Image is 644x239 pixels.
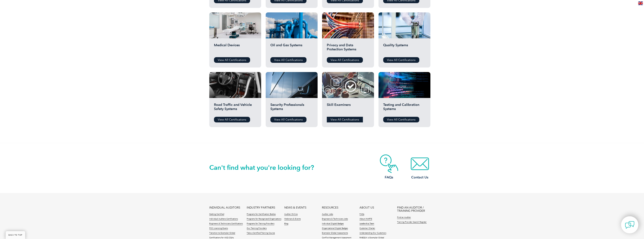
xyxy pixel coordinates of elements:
[247,213,276,216] a: Programs for Certification Bodies
[405,154,435,173] img: contact-email.webp
[247,227,267,230] a: Our Training Providers
[360,206,374,209] a: ABOUT US
[322,232,348,234] a: Exemplar Global Assessments
[247,206,275,209] a: INDUSTRY PARTNERS
[397,221,427,224] a: Training Provider Search Register
[209,165,322,171] h2: Can't find what you're looking for?
[209,227,228,230] a: FCC Licensing Exams
[374,154,404,173] img: contact-faq.webp
[322,213,333,216] a: Auditor Jobs
[322,206,338,209] a: RESOURCES
[284,222,288,225] a: Blog
[383,117,419,122] a: View All Certifications
[247,218,281,220] a: Programs for Recognized Organizations
[397,206,435,212] a: FIND AN AUDITOR / TRAINING PROVIDER
[383,57,419,63] a: View All Certifications
[625,220,634,230] img: contact-chat.png
[374,175,404,180] h3: FAQs
[209,232,235,234] a: Transition to Exemplar Global
[284,218,301,220] a: Webinars & Events
[327,117,363,122] a: View All Certifications
[360,222,374,225] a: Leadership Team
[397,216,411,219] a: Find an Auditor
[247,222,274,225] a: Programs for Training Providers
[284,213,298,216] a: Auditor Online
[284,206,306,209] a: NEWS & EVENTS
[209,213,224,216] a: Getting Certified
[383,103,426,114] h2: Testing and Calibration Systems
[327,57,363,63] a: View All Certifications
[383,43,426,54] h2: Quality Systems
[360,232,386,234] a: Understanding Our Customers
[322,218,348,220] a: Engineers & Technicians Jobs
[270,103,313,114] h2: Security Professionals Systems
[209,206,240,209] a: INDIVIDUAL AUDITORS
[270,57,306,63] a: View All Certifications
[360,218,372,220] a: About iNARTE
[322,227,348,230] a: Organizational Digital Badges
[209,218,238,220] a: Individual Auditors Certifications
[214,57,250,63] a: View All Certifications
[214,103,256,114] h2: Road Traffic and Vehicle Safety Systems
[214,117,250,122] a: View All Certifications
[214,43,256,54] h2: Medical Devices
[360,227,375,230] a: Customer Charter
[270,117,306,122] a: View All Certifications
[270,43,313,54] h2: Oil and Gas Systems
[247,232,275,234] a: Take a Certified Training Course
[374,154,404,180] a: FAQs
[405,154,435,180] a: Contact Us
[209,222,243,225] a: Engineers & Technicians Certifications
[327,103,369,114] h2: Skill Examiners
[360,213,364,216] a: FAQs
[6,231,25,239] a: BACK TO TOP
[327,43,369,54] h2: Privacy and Data Protection Systems
[322,222,344,225] a: Individual Digital Badges
[638,2,643,5] img: en
[405,175,435,180] h3: Contact Us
